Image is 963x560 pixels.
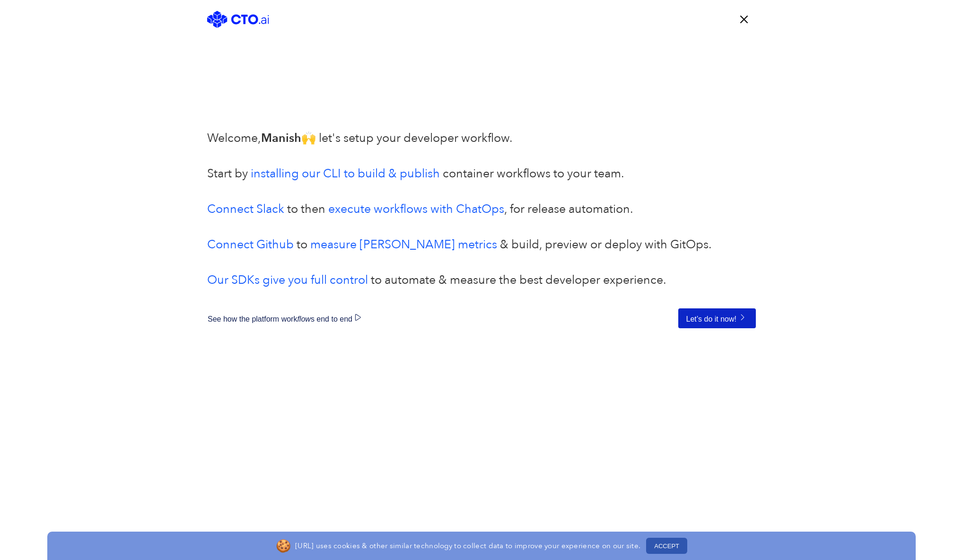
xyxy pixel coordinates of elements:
[207,308,372,328] button: See how the platform workflows end to end
[207,236,294,253] a: Connect Github
[207,11,269,28] img: cto-full-logo-blue-new.svg
[207,201,284,217] a: Connect Slack
[646,538,687,554] button: ACCEPT
[295,541,640,551] p: [URL] uses cookies & other similar technology to collect data to improve your experience on our s...
[276,537,291,555] span: 🍪
[207,165,756,289] p: Start by container workflows to your team. to then , for release automation. to & build, preview ...
[310,236,497,253] a: measure [PERSON_NAME] metrics
[261,130,301,146] span: Manish
[328,201,504,217] a: execute workflows with ChatOps
[297,315,310,323] i: flow
[678,308,756,328] button: Let’s do it now!
[207,272,368,288] a: Our SDKs give you full control
[251,166,440,182] a: installing our CLI to build & publish
[207,130,756,165] p: Welcome, 🙌 let's setup your developer workflow.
